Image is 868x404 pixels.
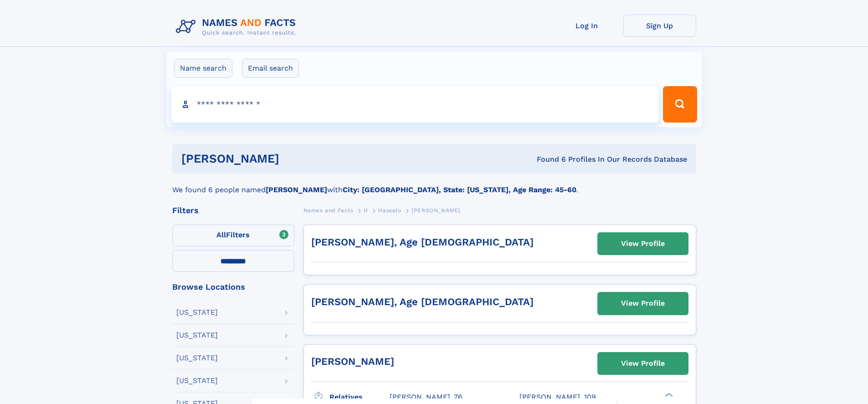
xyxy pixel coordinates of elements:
img: Logo Names and Facts [172,15,303,39]
label: Filters [172,225,294,246]
div: [US_STATE] [176,332,218,339]
a: [PERSON_NAME], 76 [390,392,462,402]
a: View Profile [598,292,688,314]
div: View Profile [621,353,665,374]
span: [PERSON_NAME] [411,207,460,214]
div: [US_STATE] [176,354,218,362]
div: Filters [172,206,294,215]
a: Hasselo [378,205,401,216]
a: H [364,205,368,216]
h1: [PERSON_NAME] [181,153,408,164]
a: View Profile [598,233,688,255]
span: H [364,207,368,214]
div: View Profile [621,293,665,314]
span: Hasselo [378,207,401,214]
a: Names and Facts [303,205,354,216]
span: All [216,230,226,239]
div: [US_STATE] [176,377,218,384]
a: [PERSON_NAME] [311,356,394,367]
a: [PERSON_NAME], Age [DEMOGRAPHIC_DATA] [311,236,534,248]
a: [PERSON_NAME], 109 [519,392,596,402]
a: Sign Up [623,15,696,37]
b: [PERSON_NAME] [266,185,327,194]
div: We found 6 people named with . [172,174,696,195]
a: Log In [550,15,623,37]
b: City: [GEOGRAPHIC_DATA], State: [US_STATE], Age Range: 45-60 [343,185,576,194]
div: ❯ [663,392,673,398]
a: [PERSON_NAME], Age [DEMOGRAPHIC_DATA] [311,296,534,307]
div: View Profile [621,233,665,254]
div: Browse Locations [172,283,294,291]
label: Email search [242,59,299,78]
button: Search Button [663,86,697,123]
input: search input [171,86,659,123]
a: View Profile [598,353,688,374]
div: [US_STATE] [176,309,218,316]
label: Name search [174,59,232,78]
div: Found 6 Profiles In Our Records Database [408,154,687,164]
